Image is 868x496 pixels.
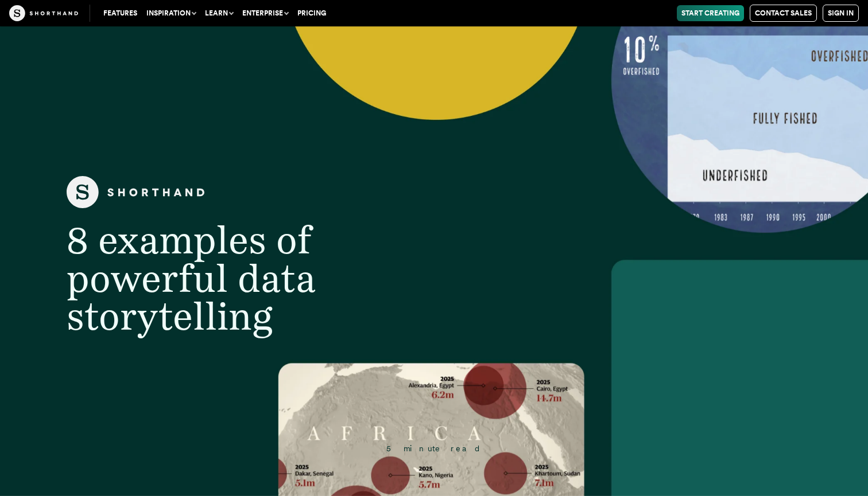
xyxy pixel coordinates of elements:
[200,5,238,21] button: Learn
[9,5,78,21] img: The Craft
[386,444,482,453] span: 5 minute read
[677,5,744,21] a: Start Creating
[238,5,293,21] button: Enterprise
[750,5,817,22] a: Contact Sales
[293,5,331,21] a: Pricing
[823,5,859,22] a: Sign in
[67,217,316,339] span: 8 examples of powerful data storytelling
[142,5,200,21] button: Inspiration
[99,5,142,21] a: Features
